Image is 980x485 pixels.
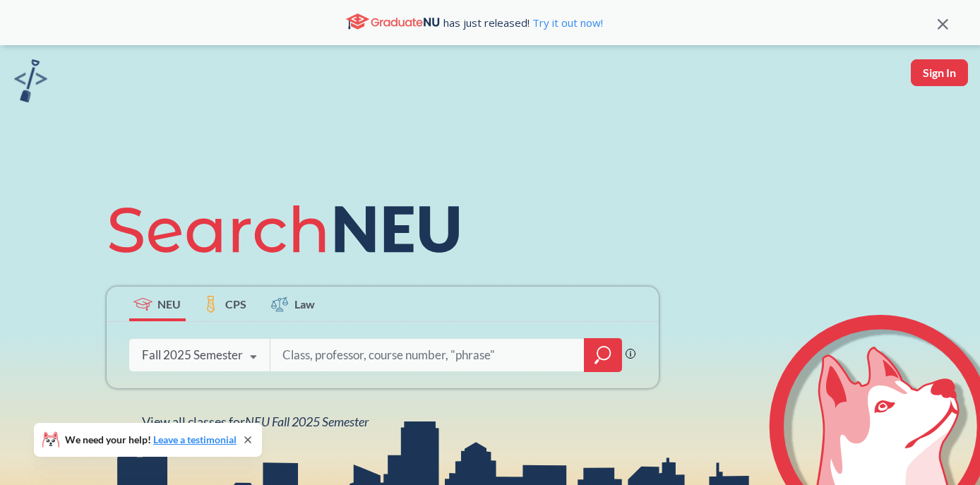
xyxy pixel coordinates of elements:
[443,15,603,30] span: has just released!
[584,338,622,372] div: magnifying glass
[65,435,237,445] span: We need your help!
[142,414,369,429] span: View all classes for
[594,345,611,365] svg: magnifying glass
[153,433,237,445] a: Leave a testimonial
[142,347,243,363] div: Fall 2025 Semester
[281,340,575,370] input: Class, professor, course number, "phrase"
[530,16,603,30] a: Try it out now!
[911,59,968,86] button: Sign In
[245,414,369,429] span: NEU Fall 2025 Semester
[157,296,181,312] span: NEU
[225,296,246,312] span: CPS
[14,59,47,107] a: sandbox logo
[294,296,315,312] span: Law
[14,59,47,102] img: sandbox logo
